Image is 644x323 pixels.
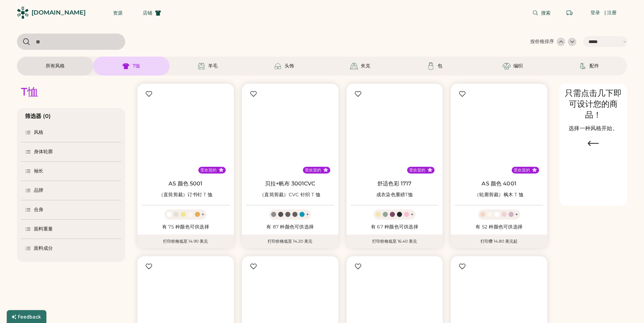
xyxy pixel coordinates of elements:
font: 按价格排序 [530,38,554,44]
font: 羊毛 [208,63,218,69]
font: 有 67 种颜色可供选择 [371,224,418,230]
button: 流行风格 [427,167,432,173]
button: 流行风格 [219,167,224,173]
font: 筛选器 (0) [25,113,51,119]
font: + [306,211,309,218]
img: Comfort Colors 1717 成衣染色重磅 T 恤 [351,88,439,176]
font: 受欢迎的 [409,167,425,173]
a: AS 颜色 4001 [482,180,516,187]
font: + [515,211,518,218]
font: 受欢迎的 [514,167,530,173]
font: （轮廓剪裁）枫木 T 恤 [474,191,524,198]
font: 包 [438,63,442,69]
font: 品牌 [34,187,43,193]
font: （直筒剪裁）订书钉 T 恤 [159,191,213,198]
font: 舒适色彩 1717 [377,180,412,187]
font: 打印价格低至 14.90 美元 [163,239,208,244]
font: T恤 [133,63,140,69]
font: 袖长 [34,168,43,174]
img: 配件图标 [579,62,587,70]
font: 风格 [34,129,43,135]
font: + [201,211,204,218]
font: 搜索 [541,10,551,16]
img: T恤图标 [122,62,130,70]
img: AS Colour 4001（轮廓剪裁）枫木 T 恤 [455,88,543,176]
img: 渲染徽标 - 屏幕 [17,7,29,19]
font: AS 颜色 4001 [482,180,516,187]
font: T恤 [21,85,38,98]
img: 羊毛图标 [197,62,205,70]
img: 夹克图标 [350,62,358,70]
font: 打印费 14.80 美元起 [481,239,517,244]
font: 有 52 种颜色可供选择 [475,224,523,230]
a: 贝拉+帆布 3001CVC [265,180,315,187]
font: 夹克 [361,63,370,69]
font: 身体轮廓 [34,148,53,155]
button: 店铺 [135,6,169,20]
button: 检索订单 [563,6,576,20]
img: T 恤和帽子上印有 Lisa Congdon 眼睛图案的图片 [563,154,623,202]
font: 只需点击几下即可设计您的商品！ [565,88,622,120]
font: 贝拉+帆布 3001CVC [265,180,315,187]
img: 头饰图标 [274,62,282,70]
font: 配件 [590,63,599,69]
font: 有 75 种颜色可供选择 [162,224,209,230]
font: 编织 [513,63,523,69]
button: 搜索 [524,6,559,20]
font: 成衣染色重磅T恤 [376,191,413,198]
font: 面料重量 [34,226,53,232]
font: | 注册 [604,9,617,16]
font: 受欢迎的 [200,167,217,173]
font: [DOMAIN_NAME] [31,9,86,16]
button: 资源 [105,6,131,20]
font: 受欢迎的 [305,167,321,173]
font: 登录 [591,9,600,16]
img: BELLA + CANVAS 3001CVC（直筒剪裁）CVC 针织 T 恤 [246,88,334,176]
button: 流行风格 [323,167,328,173]
font: 头饰 [285,63,294,69]
font: 选择一种风格开始。 [569,125,618,132]
font: 资源 [113,10,123,16]
font: （直筒剪裁）CVC 针织 T 恤 [260,191,320,198]
font: + [410,211,414,218]
font: AS 颜色 5001 [169,180,203,187]
font: 店铺 [143,10,152,16]
a: AS 颜色 5001 [169,180,203,187]
iframe: 前台聊天 [612,292,641,322]
font: 有 87 种颜色可供选择 [266,224,314,230]
a: 舒适色彩 1717 [377,180,412,187]
font: 面料成分 [34,245,53,251]
font: 打印价格低至 14.20 美元 [268,239,312,244]
font: 打印价格低至 16.40 美元 [372,239,417,244]
font: 合身 [34,206,43,213]
img: 包袋图标 [427,62,435,70]
img: AS Colour 5001（直筒剪裁）短袖 T 恤 [141,88,230,176]
button: 流行风格 [532,167,537,173]
font: 所有风格 [46,63,65,69]
img: 编织图标 [503,62,511,70]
